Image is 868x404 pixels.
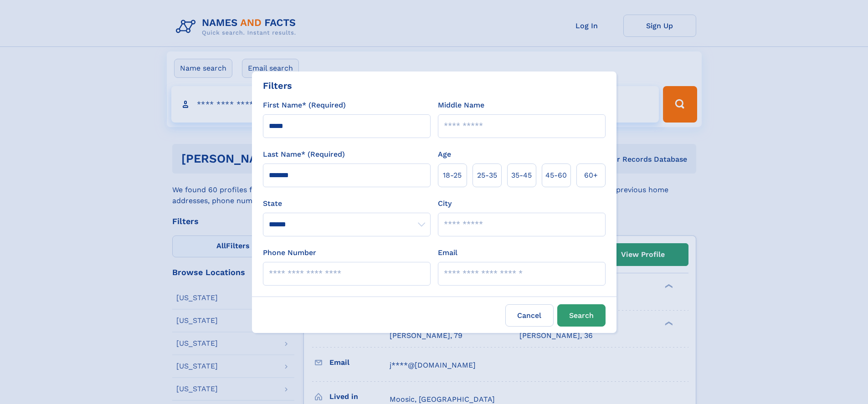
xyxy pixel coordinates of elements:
[438,149,451,160] label: Age
[443,170,462,181] span: 18‑25
[438,100,484,111] label: Middle Name
[263,100,346,111] label: First Name* (Required)
[545,170,567,181] span: 45‑60
[263,149,345,160] label: Last Name* (Required)
[438,198,452,209] label: City
[511,170,532,181] span: 35‑45
[477,170,497,181] span: 25‑35
[557,304,606,327] button: Search
[505,304,554,327] label: Cancel
[438,247,457,258] label: Email
[263,247,316,258] label: Phone Number
[584,170,598,181] span: 60+
[263,198,431,209] label: State
[263,79,292,92] div: Filters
